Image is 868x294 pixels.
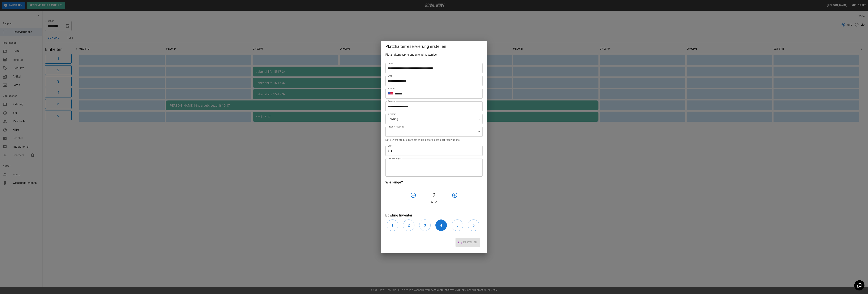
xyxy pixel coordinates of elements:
h6: Bowling Inventar [385,212,483,218]
div: Bowling [385,114,483,124]
label: Telefon [388,87,395,90]
p: € [388,149,389,153]
button: Select country [388,91,393,96]
button: 3 [419,219,431,231]
h6: 2 [408,222,410,228]
button: 6 [468,219,479,231]
button: 1 [387,219,398,231]
input: Choose date, selected date is Oct 26, 2025 [385,101,480,111]
button: 4 [435,219,447,231]
p: Note: Event products are not available for placeholder reservations [385,138,483,142]
button: 2 [403,219,414,231]
div: ​ [385,127,483,137]
h6: 1 [392,222,393,228]
h4: 2 [418,192,450,199]
h6: 5 [456,222,458,228]
h6: Wie lange? [385,179,483,185]
p: Std [385,200,483,204]
h6: Platzhalterreservierungen sind kostenlos [385,52,483,57]
h6: 4 [440,222,442,228]
h6: 3 [424,222,426,228]
button: 5 [452,219,463,231]
label: Anfang [388,100,395,103]
h5: Platzhalterreservierung erstellen [385,44,483,49]
h6: 6 [473,222,475,228]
